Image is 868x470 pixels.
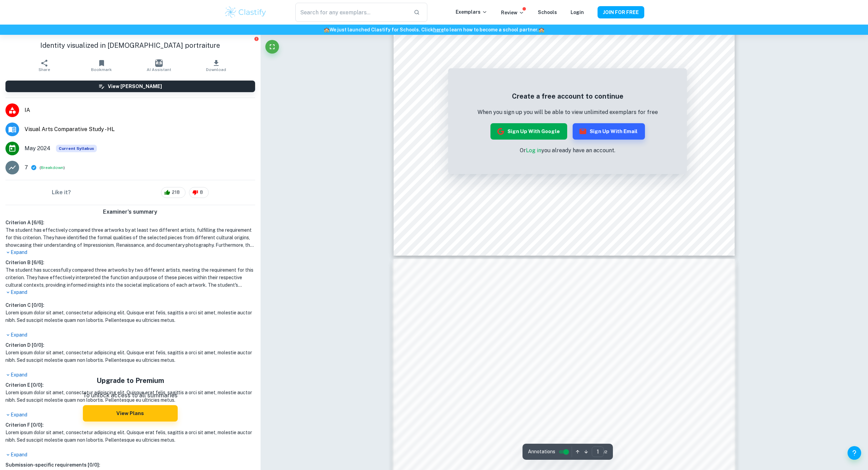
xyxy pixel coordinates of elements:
button: AI Assistant [130,56,188,75]
h6: Criterion A [ 6 / 6 ]: [5,219,255,226]
span: ( ) [40,165,65,171]
p: To unlock access to all summaries [83,391,178,400]
button: Breakdown [41,165,63,171]
p: 7 [25,163,28,172]
span: Bookmark [91,67,112,72]
p: When you sign up you will be able to view unlimited exemplars for free [477,108,658,116]
button: View [PERSON_NAME] [5,81,255,92]
h1: Identity visualized in [DEMOGRAPHIC_DATA] portraiture [5,40,255,51]
span: Download [206,67,226,72]
span: 🏫 [539,27,544,32]
a: Log in [526,147,541,154]
p: Expand [5,289,255,296]
span: 🏫 [324,27,329,32]
span: Current Syllabus [56,145,97,152]
span: / 2 [604,449,607,455]
h5: Upgrade to Premium [83,375,178,386]
button: Sign up with Google [490,123,567,140]
a: here [433,27,444,32]
button: Help and Feedback [848,446,861,460]
h6: Criterion B [ 6 / 6 ]: [5,259,255,266]
button: Sign up with Email [573,123,645,140]
div: 8 [189,187,209,198]
p: Or you already have an account. [477,146,658,155]
button: Fullscreen [265,40,279,54]
span: IA [25,106,255,114]
span: Annotations [528,448,555,455]
p: Review [501,9,524,16]
p: Exemplars [456,8,487,16]
input: Search for any exemplars... [295,3,408,22]
h5: Create a free account to continue [477,91,658,101]
img: Clastify logo [224,5,267,19]
button: Download [188,56,245,75]
h6: Like it? [52,188,71,197]
span: Visual Arts Comparative Study - HL [25,125,255,133]
span: 8 [196,189,207,196]
a: Login [571,10,584,15]
span: AI Assistant [147,67,171,72]
h1: The student has successfully compared three artworks by two different artists, meeting the requir... [5,266,255,289]
div: 218 [161,187,186,198]
h6: View [PERSON_NAME] [108,83,162,90]
h1: The student has effectively compared three artworks by at least two different artists, fulfilling... [5,226,255,249]
button: Share [16,56,73,75]
span: Share [39,67,50,72]
p: Expand [5,249,255,256]
button: Bookmark [73,56,130,75]
span: 218 [168,189,183,196]
a: Schools [538,10,557,15]
button: View Plans [83,405,178,422]
div: This exemplar is based on the current syllabus. Feel free to refer to it for inspiration/ideas wh... [56,145,97,152]
span: May 2024 [25,144,50,153]
h6: Examiner's summary [3,208,258,216]
h6: We just launched Clastify for Schools. Click to learn how to become a school partner. [1,26,867,33]
button: JOIN FOR FREE [598,6,644,18]
img: AI Assistant [155,59,163,67]
button: Report issue [254,36,259,41]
